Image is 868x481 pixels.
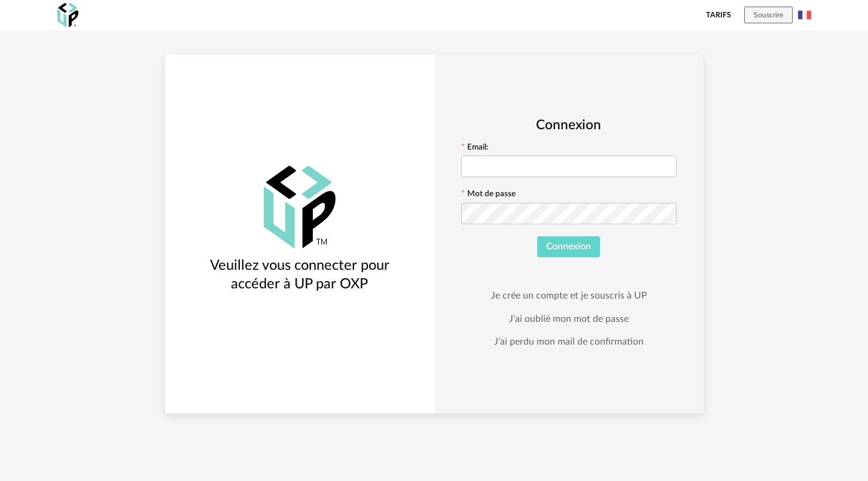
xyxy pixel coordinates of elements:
button: Connexion [537,236,600,258]
label: Mot de passe [461,190,516,201]
label: Email: [461,144,488,154]
button: Souscrire [744,7,793,23]
a: J'ai oublié mon mot de passe [509,313,629,325]
span: Souscrire [754,11,783,19]
a: Je crée un compte et je souscris à UP [491,290,647,302]
h3: Veuillez vous connecter pour accéder à UP par OXP [187,257,413,293]
img: OXP [264,166,336,249]
a: J'ai perdu mon mail de confirmation [494,336,644,348]
img: fr [798,8,811,22]
h2: Connexion [461,117,677,134]
span: Connexion [546,242,591,251]
img: OXP [57,3,78,28]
